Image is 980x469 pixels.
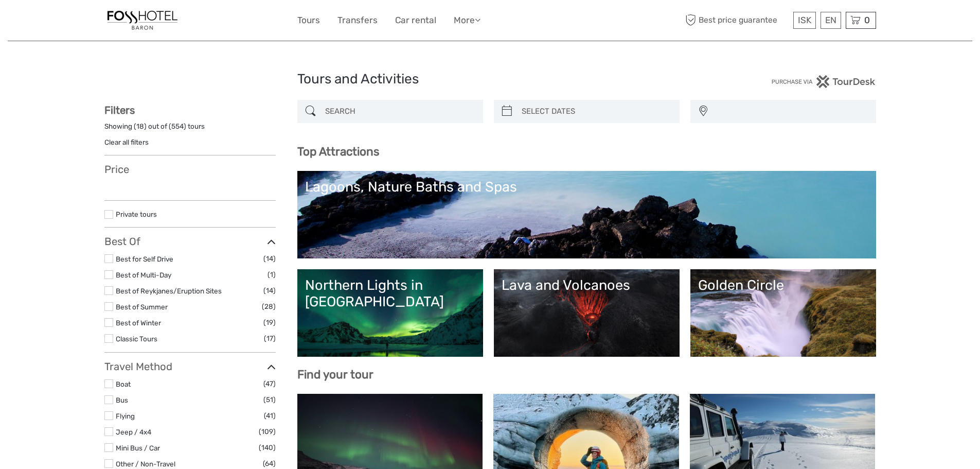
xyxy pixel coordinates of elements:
span: (28) [262,301,276,312]
span: Best price guarantee [683,12,791,29]
a: Best of Reykjanes/Eruption Sites [116,287,222,295]
input: SEARCH [321,102,478,120]
input: SELECT DATES [518,102,674,120]
div: EN [821,12,841,29]
a: Clear all filters [104,138,149,146]
a: Northern Lights in [GEOGRAPHIC_DATA] [305,277,475,349]
a: Other / Non-Travel [116,460,175,468]
span: 0 [863,15,871,25]
span: (109) [259,426,276,438]
label: 554 [171,121,184,131]
span: (41) [264,410,276,422]
h1: Tours and Activities [297,71,683,88]
a: Private tours [116,210,157,218]
a: Mini Bus / Car [116,444,160,452]
h3: Best Of [104,235,276,248]
span: ISK [798,15,811,25]
div: Golden Circle [698,277,868,293]
a: Best of Summer [116,303,168,311]
a: Tours [297,13,320,28]
b: Find your tour [297,368,373,381]
a: Bus [116,396,128,404]
div: Showing ( ) out of ( ) tours [104,121,276,137]
a: Transfers [337,13,378,28]
a: Golden Circle [698,277,868,349]
h3: Travel Method [104,360,276,373]
span: (1) [268,269,276,281]
a: Car rental [395,13,436,28]
a: Boat [116,380,131,388]
div: Northern Lights in [GEOGRAPHIC_DATA] [305,277,475,310]
span: (51) [263,394,276,406]
label: 18 [136,121,144,131]
a: Best for Self Drive [116,255,173,263]
img: 1355-f22f4eb0-fb05-4a92-9bea-b034c25151e6_logo_small.jpg [104,8,181,33]
a: Best of Multi-Day [116,271,171,279]
div: Lagoons, Nature Baths and Spas [305,179,868,195]
a: Lagoons, Nature Baths and Spas [305,179,868,251]
a: Best of Winter [116,319,161,327]
span: (17) [264,333,276,344]
span: (14) [263,253,276,265]
span: (140) [259,442,276,454]
span: (47) [263,378,276,390]
strong: Filters [104,104,135,116]
div: Lava and Volcanoes [502,277,672,293]
b: Top Attractions [297,145,379,159]
a: Flying [116,412,135,420]
span: (14) [263,285,276,297]
a: Jeep / 4x4 [116,428,151,436]
span: (19) [263,317,276,328]
a: More [454,13,480,28]
img: PurchaseViaTourDesk.png [771,75,876,88]
a: Lava and Volcanoes [502,277,672,349]
a: Classic Tours [116,335,157,343]
h3: Price [104,163,276,176]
